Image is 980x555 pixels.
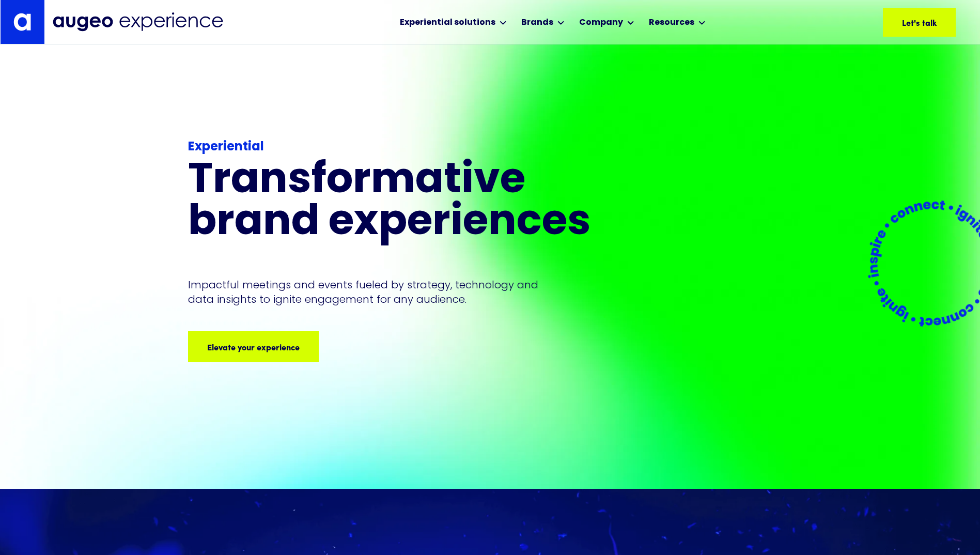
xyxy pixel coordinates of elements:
[521,17,553,29] div: Brands
[188,161,634,244] h1: Transformative brand experiences
[883,8,956,37] a: Let's talk
[649,17,694,29] div: Resources
[579,17,623,29] div: Company
[53,12,223,32] img: Augeo Experience business unit full logo in midnight blue.
[400,17,495,29] div: Experiential solutions
[13,13,31,31] img: Augeo's "a" monogram decorative logo in white.
[188,277,543,306] p: Impactful meetings and events fueled by strategy, technology and data insights to ignite engageme...
[188,138,634,157] div: Experiential
[188,331,319,362] a: Elevate your experience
